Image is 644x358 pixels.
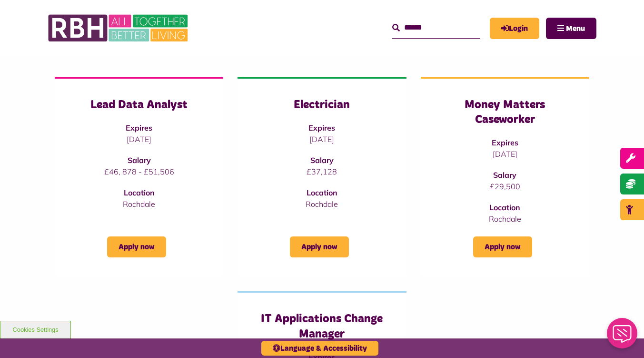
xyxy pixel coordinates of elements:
p: [DATE] [440,148,570,160]
strong: Salary [310,155,334,165]
button: Navigation [546,18,596,39]
iframe: Netcall Web Assistant for live chat [601,315,644,358]
p: £29,500 [440,181,570,192]
strong: Salary [493,170,516,180]
h3: IT Applications Change Manager [257,312,387,341]
h3: Lead Data Analyst [74,98,204,113]
strong: Expires [492,138,518,147]
img: RBH [48,10,190,47]
p: [DATE] [74,133,204,145]
a: Apply now [107,236,166,257]
p: Rochdale [440,213,570,225]
h3: Money Matters Caseworker [440,98,570,127]
p: Rochdale [74,198,204,210]
a: Apply now [473,236,532,257]
input: Search [392,18,480,38]
button: Language & Accessibility [261,341,378,356]
strong: Location [124,188,155,197]
p: Rochdale [257,198,387,210]
p: £46, 878 - £51,506 [74,166,204,177]
strong: Location [307,188,337,197]
strong: Expires [126,123,152,133]
strong: Salary [128,155,151,165]
p: £37,128 [257,166,387,177]
strong: Expires [308,123,335,133]
a: MyRBH [490,18,539,39]
strong: Location [489,203,520,212]
h3: Electrician [257,98,387,113]
span: Menu [566,25,585,32]
a: Apply now [290,236,349,257]
p: [DATE] [257,133,387,145]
